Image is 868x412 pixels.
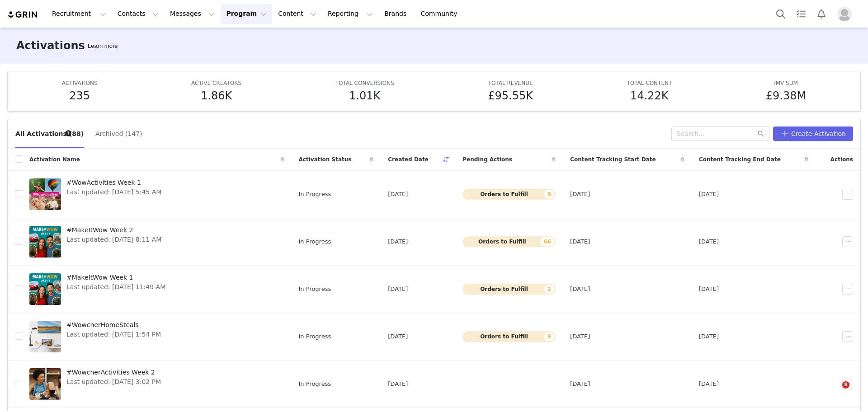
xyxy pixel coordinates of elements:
span: In Progress [299,379,331,389]
input: Search... [671,126,769,141]
a: Community [415,4,467,24]
h5: 235 [69,88,90,104]
button: Orders to Fulfill9 [462,331,556,342]
span: Last updated: [DATE] 5:45 AM [66,187,161,197]
h5: £95.55K [488,88,533,104]
button: All Activations (88) [15,126,84,141]
span: IMV SUM [774,80,798,86]
span: #WowcherActivities Week 2 [66,368,161,377]
a: #MakeItWow Week 1Last updated: [DATE] 11:49 AM [29,271,284,307]
span: Activation Name [29,155,80,164]
span: [DATE] [699,332,719,341]
button: Content [273,4,322,24]
button: Contacts [112,4,164,24]
span: Created Date [388,155,429,164]
span: Last updated: [DATE] 1:54 PM [66,330,161,339]
span: [DATE] [699,379,719,389]
span: #MakeItWow Week 2 [66,225,161,235]
span: [DATE] [699,285,719,294]
h5: £9.38M [766,88,806,104]
span: Last updated: [DATE] 8:11 AM [66,235,161,244]
h5: 1.86K [201,88,232,104]
span: 8 [842,381,849,389]
span: TOTAL CONVERSIONS [335,80,394,86]
button: Search [771,4,791,24]
a: #WowcherActivities Week 2Last updated: [DATE] 3:02 PM [29,366,284,402]
span: In Progress [299,190,331,199]
span: TOTAL REVENUE [488,80,533,86]
a: Brands [379,4,415,24]
iframe: Intercom live chat [824,381,845,403]
span: [DATE] [388,190,408,199]
button: Create Activation [773,126,853,141]
span: Activation Status [299,155,352,164]
button: Recruitment [47,4,112,24]
button: Orders to Fulfill9 [462,189,556,200]
a: Tasks [791,4,811,24]
span: [DATE] [388,285,408,294]
a: #WowActivities Week 1Last updated: [DATE] 5:45 AM [29,176,284,212]
div: Actions [816,150,860,169]
span: [DATE] [570,285,590,294]
span: [DATE] [570,379,590,389]
span: In Progress [299,332,331,341]
span: ACTIVE CREATORS [191,80,241,86]
span: Last updated: [DATE] 11:49 AM [66,282,165,292]
h5: 14.22K [630,88,668,104]
span: TOTAL CONTENT [627,80,672,86]
div: Tooltip anchor [86,42,119,51]
button: Profile [832,7,861,21]
span: ACTIVATIONS [62,80,98,86]
span: [DATE] [699,237,719,246]
a: #MakeItWow Week 2Last updated: [DATE] 8:11 AM [29,224,284,260]
span: Pending Actions [462,155,512,164]
button: Messages [165,4,220,24]
span: [DATE] [570,332,590,341]
img: placeholder-profile.jpg [837,7,852,21]
span: #MakeItWow Week 1 [66,273,165,282]
a: #WowcherHomeStealsLast updated: [DATE] 1:54 PM [29,318,284,355]
span: In Progress [299,285,331,294]
span: #WowActivities Week 1 [66,178,161,187]
button: Archived (147) [95,126,142,141]
span: In Progress [299,237,331,246]
img: grin logo [7,10,39,19]
div: Tooltip anchor [64,129,72,137]
span: [DATE] [570,237,590,246]
span: [DATE] [388,379,408,389]
span: [DATE] [699,190,719,199]
span: #WowcherHomeSteals [66,320,161,330]
h5: 1.01K [349,88,380,104]
button: Orders to Fulfill66 [462,236,556,247]
span: [DATE] [570,190,590,199]
span: [DATE] [388,332,408,341]
span: [DATE] [388,237,408,246]
button: Reporting [322,4,378,24]
span: Last updated: [DATE] 3:02 PM [66,377,161,387]
button: Program [221,4,272,24]
button: Notifications [811,4,831,24]
span: Content Tracking Start Date [570,155,656,164]
i: icon: search [758,131,764,137]
button: Orders to Fulfill2 [462,284,556,295]
span: Content Tracking End Date [699,155,781,164]
h3: Activations [16,37,85,54]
